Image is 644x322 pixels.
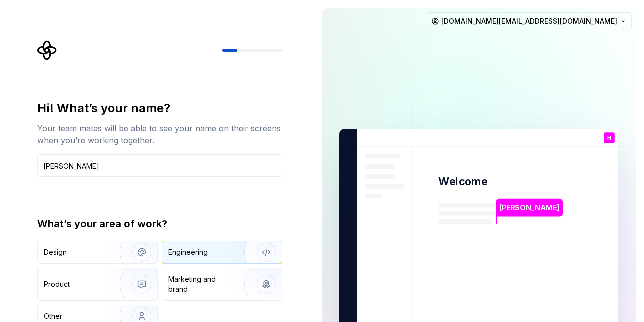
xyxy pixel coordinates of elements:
div: What’s your area of work? [37,217,282,231]
div: Engineering [168,247,208,257]
p: [PERSON_NAME] [499,202,559,213]
div: Your team mates will be able to see your name on their screens when you’re working together. [37,122,282,146]
div: Product [44,279,70,289]
input: Han Solo [37,154,282,177]
div: Hi! What’s your name? [37,100,282,116]
p: Welcome [438,174,487,189]
span: [DOMAIN_NAME][EMAIL_ADDRESS][DOMAIN_NAME] [441,16,617,26]
div: Other [44,311,62,321]
p: H [607,135,611,141]
button: [DOMAIN_NAME][EMAIL_ADDRESS][DOMAIN_NAME] [427,12,632,30]
div: Design [44,247,67,257]
svg: Supernova Logo [37,40,57,60]
div: Marketing and brand [168,274,236,294]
